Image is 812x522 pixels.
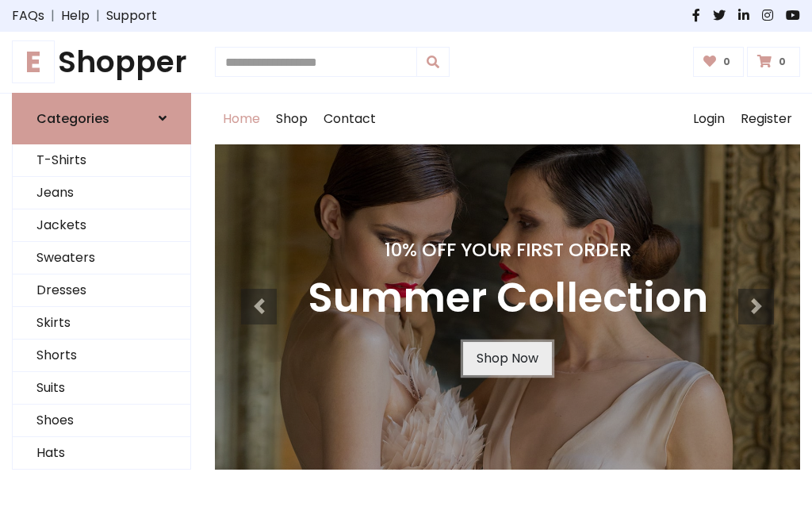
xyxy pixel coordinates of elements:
a: 0 [693,47,745,77]
span: | [44,6,61,25]
a: Shop [268,94,316,144]
h1: Shopper [12,44,191,80]
span: 0 [719,55,734,69]
span: | [90,6,106,25]
a: EShopper [12,44,191,80]
a: Contact [316,94,384,144]
a: Hats [13,437,190,470]
a: Skirts [13,307,190,340]
a: Jeans [13,177,190,209]
h3: Summer Collection [308,274,708,323]
a: Home [215,94,268,144]
a: Support [106,6,157,25]
a: T-Shirts [13,144,190,177]
a: Register [733,94,800,144]
a: Suits [13,372,190,405]
h6: Categories [36,111,109,126]
a: Shop Now [463,342,552,375]
a: Categories [12,93,191,144]
a: Shorts [13,340,190,372]
a: Login [685,94,733,144]
a: Help [61,6,90,25]
a: Sweaters [13,242,190,274]
a: Jackets [13,209,190,242]
h4: 10% Off Your First Order [308,239,708,261]
a: Dresses [13,274,190,307]
a: Shoes [13,405,190,437]
a: FAQs [12,6,44,25]
span: E [12,40,55,83]
a: 0 [747,47,800,77]
span: 0 [775,55,790,69]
